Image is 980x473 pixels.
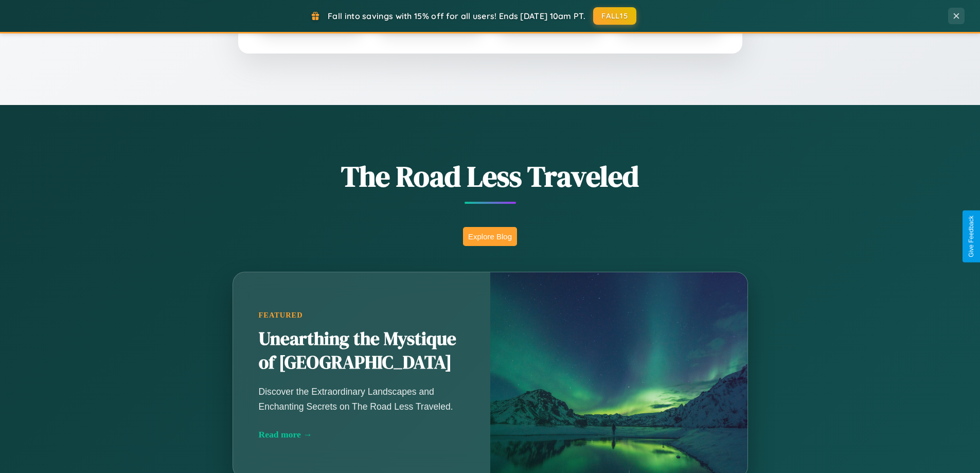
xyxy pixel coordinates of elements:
div: Read more → [259,429,465,440]
div: Give Feedback [968,216,975,257]
h2: Unearthing the Mystique of [GEOGRAPHIC_DATA] [259,327,465,375]
h1: The Road Less Traveled [182,156,799,196]
button: Explore Blog [463,227,517,246]
div: Featured [259,311,465,320]
p: Discover the Extraordinary Landscapes and Enchanting Secrets on The Road Less Traveled. [259,384,465,413]
span: Fall into savings with 15% off for all users! Ends [DATE] 10am PT. [328,11,585,21]
button: FALL15 [593,7,636,25]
